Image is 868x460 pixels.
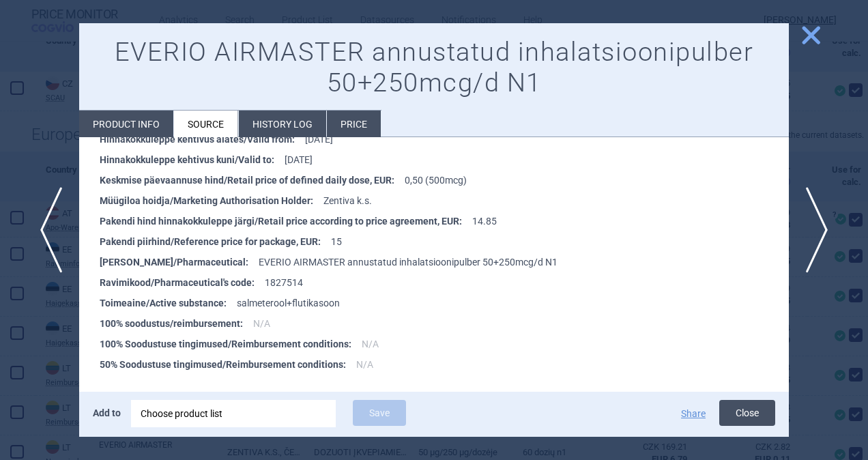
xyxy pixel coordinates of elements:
[141,400,326,427] div: Choose product list
[131,400,336,427] div: Choose product list
[100,252,789,272] li: EVERIO AIRMASTER annustatud inhalatsioonipulber 50+250mcg/d N1
[100,231,331,252] strong: Pakendi piirhind/Reference price for package, EUR :
[100,170,789,190] li: 0,50 (500mcg)
[93,400,121,426] p: Add to
[100,272,265,293] strong: Ravimikood/Pharmaceutical's code :
[100,272,789,293] li: 1827514
[79,111,173,137] li: Product info
[100,231,789,252] li: 15
[174,111,238,137] li: Source
[100,170,405,190] strong: Keskmise päevaannuse hind/Retail price of defined daily dose, EUR :
[100,293,237,313] strong: Toimeaine/Active substance :
[100,190,323,211] strong: Müügiloa hoidja/Marketing Authorisation Holder :
[100,334,362,354] strong: 100% Soodustuse tingimused/Reimbursement conditions :
[100,149,285,170] strong: Hinnakokkuleppe kehtivus kuni/Valid to :
[356,359,373,370] span: N/A
[100,129,305,149] strong: Hinnakokkuleppe kehtivus alates/Valid from :
[327,111,381,137] li: Price
[93,37,775,99] h1: EVERIO AIRMASTER annustatud inhalatsioonipulber 50+250mcg/d N1
[239,111,326,137] li: History log
[353,400,406,426] button: Save
[362,339,379,349] span: N/A
[681,409,706,418] button: Share
[100,293,789,313] li: salmeterool+flutikasoon
[100,129,789,149] li: [DATE]
[719,400,775,426] button: Close
[100,252,259,272] strong: [PERSON_NAME]/Pharmaceutical :
[100,190,789,211] li: Zentiva k.s.
[253,318,270,329] span: N/A
[100,354,356,375] strong: 50% Soodustuse tingimused/Reimbursement conditions :
[100,149,789,170] li: [DATE]
[100,211,789,231] li: 14.85
[100,313,253,334] strong: 100% soodustus/reimbursement :
[100,211,472,231] strong: Pakendi hind hinnakokkuleppe järgi/Retail price according to price agreement, EUR :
